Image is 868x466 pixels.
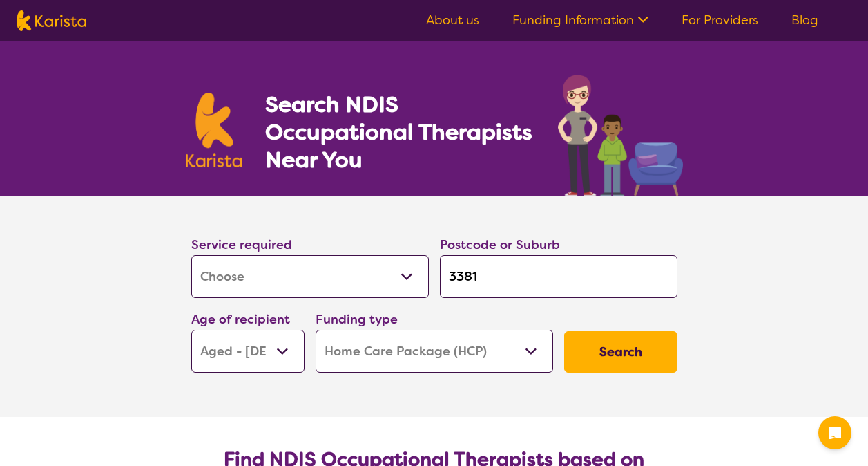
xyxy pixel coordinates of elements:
label: Age of recipient [191,311,290,328]
a: For Providers [682,12,758,28]
img: Karista logo [17,10,86,31]
a: Blog [791,12,818,28]
a: Funding Information [512,12,648,28]
img: occupational-therapy [558,75,683,196]
img: Karista logo [186,93,242,167]
h1: Search NDIS Occupational Therapists Near You [265,91,534,174]
label: Postcode or Suburb [440,236,560,253]
a: About us [426,12,479,28]
label: Funding type [316,311,398,328]
label: Service required [191,236,292,253]
button: Search [564,331,677,373]
input: Type [440,255,677,298]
